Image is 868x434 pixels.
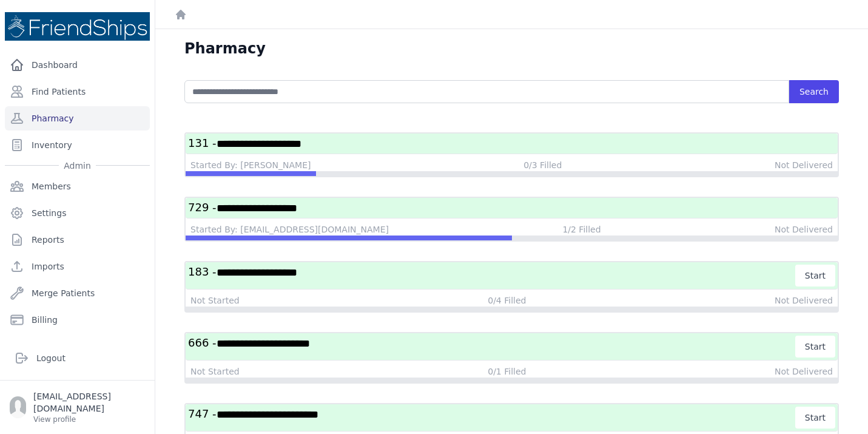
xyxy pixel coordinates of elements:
[5,174,150,198] a: Members
[5,80,150,104] a: Find Patients
[190,294,240,307] div: Not Started
[59,160,96,172] span: Admin
[188,407,796,429] h3: 747 -
[184,39,266,58] h1: Pharmacy
[488,294,526,307] div: 0/4 Filled
[33,390,145,415] p: [EMAIL_ADDRESS][DOMAIN_NAME]
[190,159,311,171] div: Started By: [PERSON_NAME]
[5,106,150,131] a: Pharmacy
[795,265,835,287] button: Start
[188,336,796,358] h3: 666 -
[10,346,145,370] a: Logout
[5,308,150,332] a: Billing
[488,365,526,378] div: 0/1 Filled
[775,159,833,171] div: Not Delivered
[5,12,150,41] img: Medical Missions EMR
[523,159,562,171] div: 0/3 Filled
[5,53,150,77] a: Dashboard
[5,254,150,279] a: Imports
[775,365,833,378] div: Not Delivered
[188,200,835,215] h3: 729 -
[795,336,835,358] button: Start
[188,265,796,287] h3: 183 -
[188,136,835,151] h3: 131 -
[5,133,150,157] a: Inventory
[33,415,145,424] p: View profile
[190,223,389,236] div: Started By: [EMAIL_ADDRESS][DOMAIN_NAME]
[795,407,835,429] button: Start
[775,223,833,236] div: Not Delivered
[5,201,150,225] a: Settings
[5,228,150,252] a: Reports
[789,80,839,103] button: Search
[10,390,145,424] a: [EMAIL_ADDRESS][DOMAIN_NAME] View profile
[5,334,150,359] a: Organizations
[562,223,601,236] div: 1/2 Filled
[190,365,240,378] div: Not Started
[775,294,833,307] div: Not Delivered
[5,281,150,305] a: Merge Patients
